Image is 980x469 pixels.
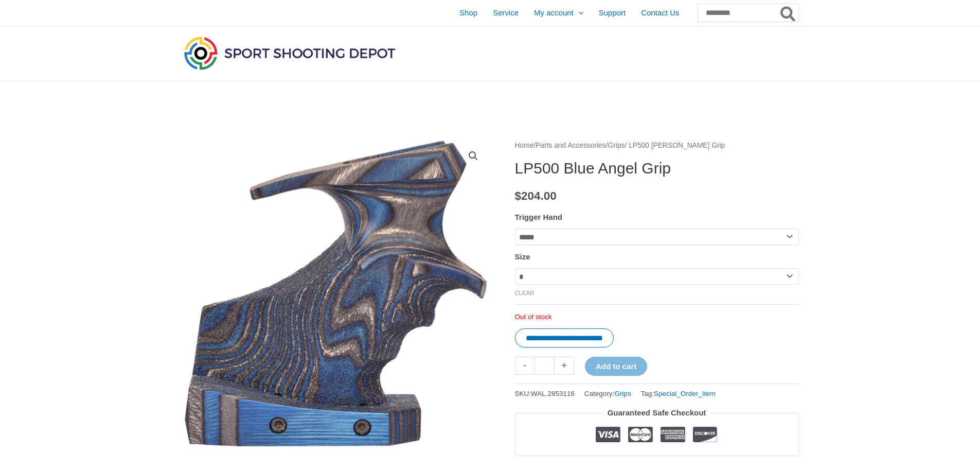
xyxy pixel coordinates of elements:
[555,357,574,375] a: +
[515,312,799,322] p: Out of stock
[640,387,716,400] span: Tag:
[182,34,398,72] img: Sport Shooting Depot
[584,387,631,400] span: Category:
[515,290,534,296] a: Clear options
[515,213,563,221] label: Trigger Hand
[515,252,530,261] label: Size
[614,390,631,397] a: Grips
[654,390,716,397] a: Special_Order_Item
[531,390,575,397] span: WAL.2853116
[515,189,522,202] span: $
[515,142,534,149] a: Home
[515,139,799,152] nav: Breadcrumb
[536,142,606,149] a: Parts and Accessories
[585,357,647,376] button: Add to cart
[464,147,483,165] a: View full-screen image gallery
[534,357,555,375] input: Product quantity
[603,406,710,420] legend: Guaranteed Safe Checkout
[515,189,557,202] bdi: 204.00
[515,357,534,375] a: -
[778,4,798,22] button: Search
[515,159,799,178] h1: LP500 Blue Angel Grip
[515,387,575,400] span: SKU:
[608,142,625,149] a: Grips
